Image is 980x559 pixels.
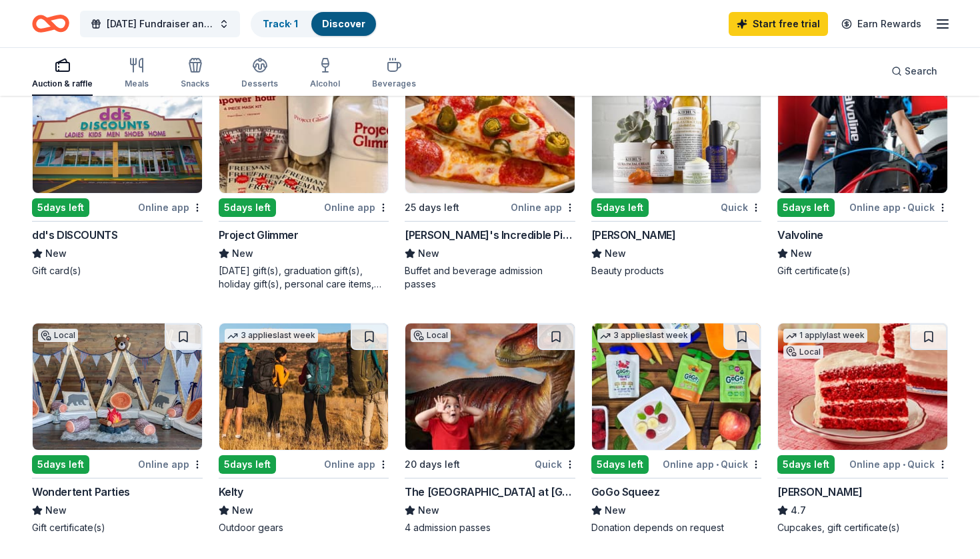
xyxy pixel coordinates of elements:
span: 4.7 [791,502,806,518]
button: Snacks [181,52,209,96]
span: • [903,202,905,213]
div: Local [38,329,78,342]
div: 5 days left [32,198,89,217]
span: New [791,246,812,262]
div: Project Glimmer [219,227,299,243]
div: [PERSON_NAME] [591,227,676,243]
div: Quick [535,456,575,472]
img: Image for dd's DISCOUNTS [33,67,202,193]
div: 4 admission passes [405,521,575,534]
div: Local [411,329,451,342]
div: 1 apply last week [783,329,867,343]
div: [DATE] gift(s), graduation gift(s), holiday gift(s), personal care items, one-on-one career coach... [219,264,389,291]
span: New [605,502,626,518]
a: Discover [322,18,365,29]
div: 25 days left [405,200,459,216]
div: Online app Quick [663,456,761,472]
img: Image for Valvoline [778,67,947,193]
div: Beauty products [591,264,762,278]
span: Search [905,63,937,79]
button: Track· 1Discover [251,11,377,37]
button: Beverages [372,52,416,96]
a: Home [32,8,69,39]
button: Desserts [241,52,278,96]
button: Alcohol [310,52,340,96]
span: [DATE] Fundraiser and Silent Auction [107,16,213,32]
a: Start free trial [729,12,828,36]
a: Image for GoGo Squeez3 applieslast week5days leftOnline app•QuickGoGo SqueezNewDonation depends o... [591,323,762,534]
div: Online app [138,199,203,216]
div: Online app Quick [849,199,948,216]
a: Image for Kiehl's5days leftQuick[PERSON_NAME]NewBeauty products [591,66,762,278]
span: New [418,502,439,518]
button: Meals [125,52,149,96]
div: Beverages [372,79,416,89]
a: Track· 1 [263,18,298,29]
div: Quick [721,199,761,216]
button: [DATE] Fundraiser and Silent Auction [80,11,240,37]
div: 5 days left [591,455,649,474]
a: Earn Rewards [833,12,929,36]
span: New [45,502,67,518]
div: Desserts [241,79,278,89]
span: • [903,459,905,470]
div: 3 applies last week [597,329,691,343]
div: Cupcakes, gift certificate(s) [777,521,948,534]
div: Online app Quick [849,456,948,472]
div: 5 days left [32,455,89,474]
div: 5 days left [219,198,276,217]
div: Alcohol [310,79,340,89]
a: Image for Project Glimmer2 applieslast week5days leftOnline appProject GlimmerNew[DATE] gift(s), ... [219,66,389,291]
span: New [45,246,67,262]
button: Search [881,58,948,85]
img: Image for Kiehl's [592,67,761,193]
div: 5 days left [777,455,835,474]
img: Image for Wondertent Parties [33,323,202,450]
img: Image for John's Incredible Pizza [405,67,575,193]
div: Meals [125,79,149,89]
div: Outdoor gears [219,521,389,534]
div: Gift certificate(s) [777,264,948,278]
div: 3 applies last week [225,329,318,343]
span: New [605,246,626,262]
a: Image for Wondertent PartiesLocal5days leftOnline appWondertent PartiesNewGift certificate(s) [32,323,203,534]
span: New [418,246,439,262]
div: 5 days left [777,198,835,217]
div: 20 days left [405,457,460,472]
div: Gift certificate(s) [32,521,203,534]
div: Valvoline [777,227,823,243]
div: Online app [324,456,389,472]
button: Auction & raffle [32,52,93,96]
span: New [232,246,253,262]
img: Image for GoGo Squeez [592,323,761,450]
div: Wondertent Parties [32,484,130,500]
div: The [GEOGRAPHIC_DATA] at [GEOGRAPHIC_DATA] [405,484,575,500]
a: Image for John's Incredible PizzaLocal25 days leftOnline app[PERSON_NAME]'s Incredible PizzaNewBu... [405,66,575,291]
a: Image for Valvoline7 applieslast week5days leftOnline app•QuickValvolineNewGift certificate(s) [777,66,948,278]
div: GoGo Squeez [591,484,660,500]
div: Auction & raffle [32,79,93,89]
div: Local [783,345,823,359]
div: dd's DISCOUNTS [32,227,117,243]
span: • [716,459,719,470]
img: Image for The Children's Museum at La Habra [405,323,575,450]
a: Image for Kelty3 applieslast week5days leftOnline appKeltyNewOutdoor gears [219,323,389,534]
div: Buffet and beverage admission passes [405,264,575,291]
div: Snacks [181,79,209,89]
div: 5 days left [219,455,276,474]
img: Image for Susie Cakes [778,323,947,450]
div: Online app [324,199,389,216]
a: Image for dd's DISCOUNTS2 applieslast week5days leftOnline appdd's DISCOUNTSNewGift card(s) [32,66,203,278]
div: Kelty [219,484,243,500]
div: Donation depends on request [591,521,762,534]
div: [PERSON_NAME]'s Incredible Pizza [405,227,575,243]
div: Online app [511,199,575,216]
img: Image for Project Glimmer [219,67,389,193]
div: [PERSON_NAME] [777,484,862,500]
div: Online app [138,456,203,472]
div: Gift card(s) [32,264,203,278]
a: Image for Susie Cakes1 applylast weekLocal5days leftOnline app•Quick[PERSON_NAME]4.7Cupcakes, gif... [777,323,948,534]
div: 5 days left [591,198,649,217]
a: Image for The Children's Museum at La HabraLocal20 days leftQuickThe [GEOGRAPHIC_DATA] at [GEOGRA... [405,323,575,534]
img: Image for Kelty [219,323,389,450]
